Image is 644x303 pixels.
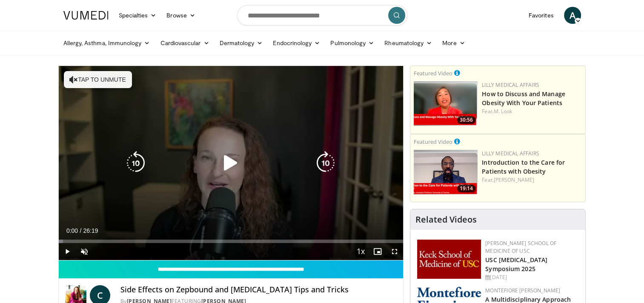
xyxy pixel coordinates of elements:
a: Dermatology [215,34,268,51]
a: Favorites [524,7,559,24]
a: Endocrinology [268,34,325,51]
a: Montefiore [PERSON_NAME] [485,287,560,294]
a: [PERSON_NAME] School of Medicine of USC [485,240,556,254]
a: Lilly Medical Affairs [482,81,539,89]
div: [DATE] [485,274,578,281]
video-js: Video Player [59,66,404,260]
a: Lilly Medical Affairs [482,150,539,157]
small: Featured Video [414,138,452,146]
button: Play [59,243,76,260]
span: 30:56 [457,116,475,124]
button: Playback Rate [352,243,369,260]
img: 7b941f1f-d101-407a-8bfa-07bd47db01ba.png.150x105_q85_autocrop_double_scale_upscale_version-0.2.jpg [417,240,481,279]
a: Cardiovascular [155,34,214,51]
button: Fullscreen [386,243,403,260]
a: USC [MEDICAL_DATA] Symposium 2025 [485,256,547,273]
div: Feat. [482,108,582,115]
a: A [564,7,581,24]
a: Introduction to the Care for Patients with Obesity [482,158,565,175]
div: Progress Bar [59,240,404,243]
a: Pulmonology [325,34,379,51]
a: Specialties [114,7,162,24]
a: M. Look [494,108,512,115]
span: / [80,227,82,234]
button: Tap to unmute [64,71,132,88]
img: acc2e291-ced4-4dd5-b17b-d06994da28f3.png.150x105_q85_crop-smart_upscale.png [414,150,478,194]
a: How to Discuss and Manage Obesity With Your Patients [482,90,565,107]
img: VuMedi Logo [63,11,109,20]
div: Feat. [482,176,582,184]
a: Browse [161,7,200,24]
a: Allergy, Asthma, Immunology [58,34,155,51]
span: 19:14 [457,185,475,192]
span: 0:00 [66,227,78,234]
button: Unmute [76,243,93,260]
a: 30:56 [414,81,478,126]
img: c98a6a29-1ea0-4bd5-8cf5-4d1e188984a7.png.150x105_q85_crop-smart_upscale.png [414,81,478,126]
a: Rheumatology [379,34,437,51]
a: [PERSON_NAME] [494,176,534,183]
a: More [437,34,470,51]
button: Enable picture-in-picture mode [369,243,386,260]
small: Featured Video [414,69,452,77]
input: Search topics, interventions [237,5,407,26]
h4: Side Effects on Zepbound and [MEDICAL_DATA] Tips and Tricks [120,285,396,294]
h4: Related Videos [415,214,477,225]
a: 19:14 [414,150,478,194]
span: 26:19 [83,227,98,234]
